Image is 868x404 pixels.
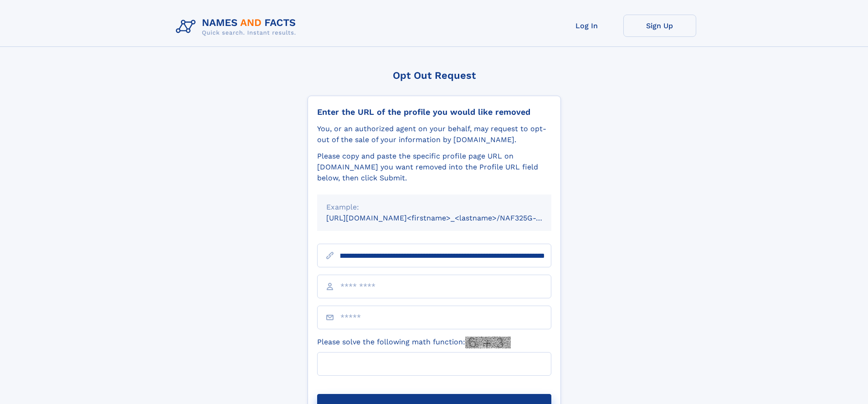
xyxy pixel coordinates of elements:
[317,337,511,348] label: Please solve the following math function:
[326,214,569,222] small: [URL][DOMAIN_NAME]<firstname>_<lastname>/NAF325G-xxxxxxxx
[317,151,551,184] div: Please copy and paste the specific profile page URL on [DOMAIN_NAME] you want removed into the Pr...
[326,202,542,213] div: Example:
[623,15,696,37] a: Sign Up
[317,107,551,117] div: Enter the URL of the profile you would like removed
[550,15,623,37] a: Log In
[172,15,303,39] img: Logo Names and Facts
[308,70,561,81] div: Opt Out Request
[317,123,551,145] div: You, or an authorized agent on your behalf, may request to opt-out of the sale of your informatio...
